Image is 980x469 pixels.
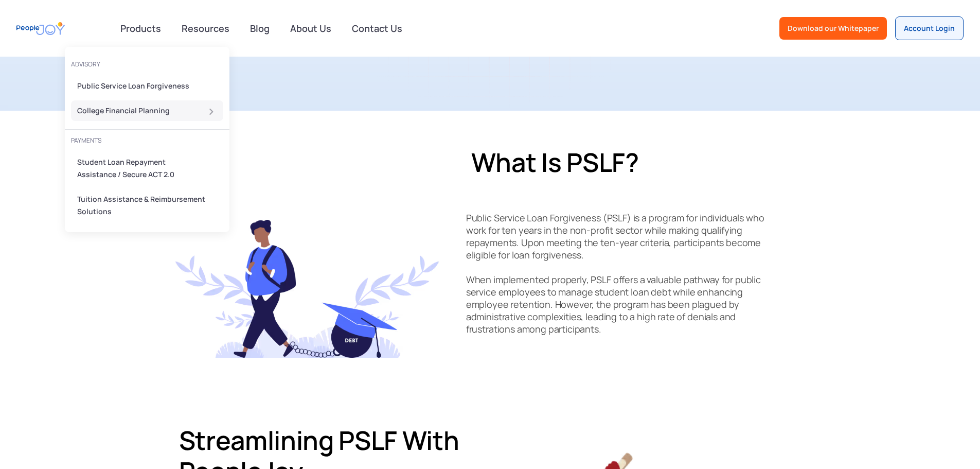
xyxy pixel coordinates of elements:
[779,17,887,40] a: Download our Whitepaper
[71,76,223,96] a: Public Service Loan Forgiveness
[65,39,229,232] nav: Products
[284,17,337,40] a: About Us
[895,16,964,40] a: Account Login
[904,23,955,33] div: Account Login
[71,189,223,222] a: Tuition Assistance & Reimbursement Solutions
[471,147,766,178] h2: What is PSLF?
[114,18,167,39] div: Products
[77,193,211,218] div: Tuition Assistance & Reimbursement Solutions
[346,17,408,40] a: Contact Us
[71,100,223,121] a: College Financial Planning
[77,80,211,92] div: Public Service Loan Forgiveness
[71,152,223,185] a: Student Loan Repayment Assistance / Secure ACT 2.0
[16,17,65,40] a: home
[788,23,879,33] div: Download our Whitepaper
[71,133,223,148] div: PAYMENTS
[71,57,223,72] div: advisory
[244,17,276,40] a: Blog
[77,105,211,117] div: College Financial Planning
[466,212,783,335] p: Public Service Loan Forgiveness (PSLF) is a program for individuals who work for ten years in the...
[77,156,193,181] div: Student Loan Repayment Assistance / Secure ACT 2.0
[175,17,236,40] a: Resources
[174,142,440,357] img: Improve-Your-Employee-Retention-Rate-PeopleJoy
